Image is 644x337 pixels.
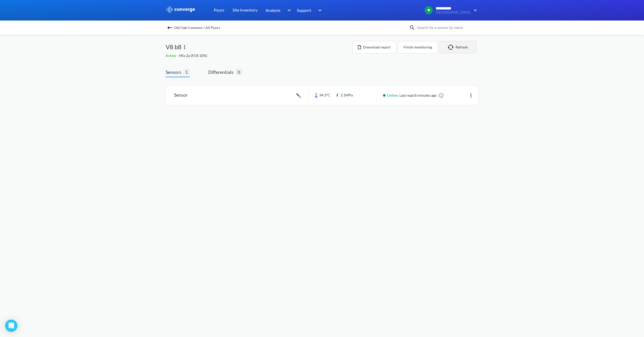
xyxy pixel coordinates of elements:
span: 0 [236,69,242,75]
input: Search for a sensor by name [415,25,477,31]
span: 1 [183,69,190,75]
span: Support [297,7,311,13]
img: more.svg [182,44,188,50]
span: Sensors [166,68,183,76]
div: Mix 2a (FOS 10%) [166,53,353,58]
img: icon-search.svg [409,25,415,31]
span: V8 b8 [166,42,182,52]
span: Old Oak Common / All Pours [174,24,220,31]
button: Refresh [439,41,476,53]
img: icon-refresh.svg [448,45,456,50]
span: Analysis [266,7,280,13]
img: icon-file.svg [358,45,361,49]
img: downArrow.svg [315,7,323,13]
button: Finish monitoring [398,41,437,53]
button: Download report [353,41,396,53]
span: Differentials [208,68,236,76]
span: - [177,53,179,58]
span: Active [166,53,177,58]
div: Open Intercom Messenger [5,320,17,332]
img: downArrow.svg [284,7,292,13]
img: logo_ewhite.svg [166,6,195,13]
span: [GEOGRAPHIC_DATA] [436,11,470,14]
img: more.svg [468,92,474,98]
img: downArrow.svg [470,7,478,13]
img: backspace.svg [167,25,173,31]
